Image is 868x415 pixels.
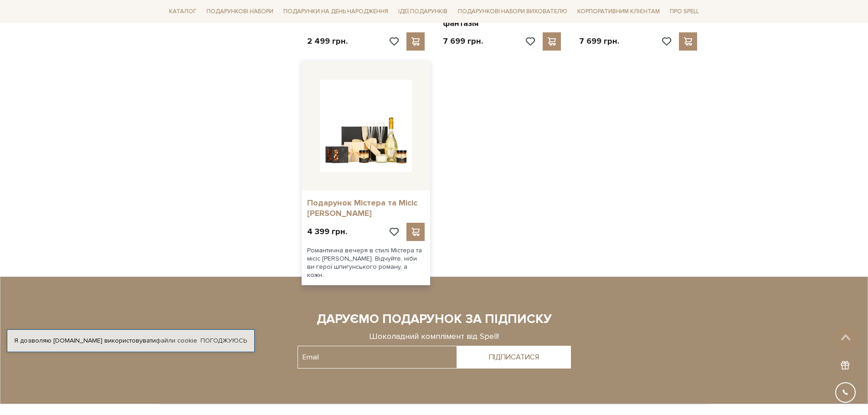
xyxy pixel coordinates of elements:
[454,4,571,19] a: Подарункові набори вихователю
[307,198,425,219] a: Подарунок Містера та Місіс [PERSON_NAME]
[443,36,483,46] p: 7 699 грн.
[200,337,247,345] a: Погоджуюсь
[307,36,348,46] p: 2 499 грн.
[307,226,347,237] p: 4 399 грн.
[165,5,200,19] a: Каталог
[302,241,431,285] div: Романтична вечеря в стилі Містера та місіс [PERSON_NAME]. Відчуйте, ніби ви герої шпигунського ро...
[579,36,619,46] p: 7 699 грн.
[574,4,663,19] a: Корпоративним клієнтам
[395,5,451,19] a: Ідеї подарунків
[203,5,277,19] a: Подарункові набори
[7,337,254,345] div: Я дозволяю [DOMAIN_NAME] використовувати
[156,337,197,344] a: файли cookie
[666,5,703,19] a: Про Spell
[280,5,392,19] a: Подарунки на День народження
